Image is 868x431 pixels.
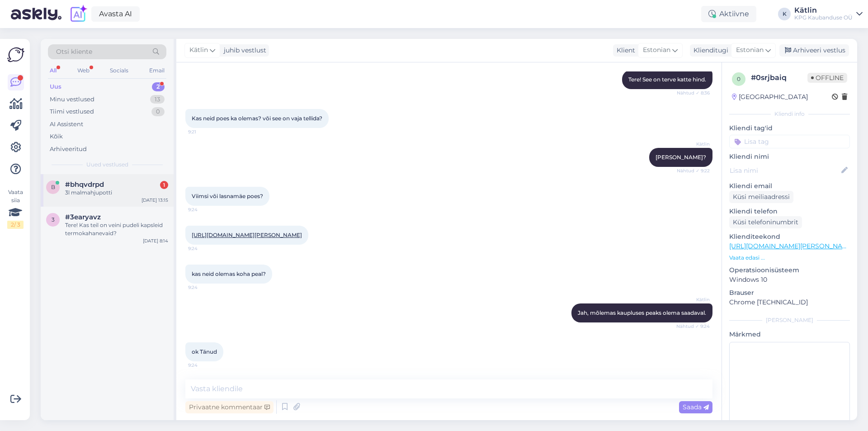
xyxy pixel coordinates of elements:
span: Uued vestlused [86,161,128,169]
div: Kätlin [794,7,853,14]
span: ok Tänud [192,348,217,355]
div: # 0srjbaiq [751,72,807,83]
div: Web [75,65,91,76]
p: Chrome [TECHNICAL_ID] [729,298,850,307]
div: juhib vestlust [220,46,266,55]
a: Avasta AI [91,6,140,22]
div: Socials [108,65,130,76]
p: Märkmed [729,330,850,339]
span: Jah, mõlemas kaupluses peaks olema saadaval. [578,309,706,316]
span: Saada [683,403,709,411]
div: K [778,8,791,20]
span: #3earyavz [65,213,101,221]
span: Nähtud ✓ 9:22 [676,167,710,174]
img: explore-ai [69,5,88,24]
div: 13 [150,95,165,104]
span: 9:24 [188,206,222,213]
span: Estonian [736,45,764,55]
span: #bhqvdrpd [65,180,104,189]
img: Askly Logo [7,46,24,63]
a: [URL][DOMAIN_NAME][PERSON_NAME] [729,242,854,250]
div: 3l malmahjupotti [65,189,168,197]
div: [DATE] 8:14 [143,237,168,244]
span: Offline [807,73,847,83]
div: 2 / 3 [7,221,24,229]
p: Klienditeekond [729,232,850,242]
input: Lisa nimi [730,166,840,175]
p: Windows 10 [729,275,850,284]
div: Email [147,65,166,76]
div: Tiimi vestlused [50,107,94,116]
div: Uus [50,82,61,91]
div: 0 [151,107,165,116]
span: b [51,184,55,190]
span: Kätlin [676,296,710,303]
div: Klienditugi [690,46,728,55]
div: Klient [613,46,635,55]
div: Privaatne kommentaar [185,401,274,413]
span: Viimsi või lasnamäe poes? [192,193,263,199]
div: Arhiveeri vestlus [779,44,849,57]
a: KätlinKPG Kaubanduse OÜ [794,7,863,21]
p: Kliendi telefon [729,207,850,216]
span: [PERSON_NAME]? [656,154,706,161]
span: Tere! See on terve katte hind. [628,76,706,83]
div: Kõik [50,132,63,141]
span: Estonian [643,45,670,55]
span: Nähtud ✓ 9:24 [676,323,710,330]
a: [URL][DOMAIN_NAME][PERSON_NAME] [192,232,302,238]
div: Aktiivne [701,6,756,22]
span: Kätlin [676,141,710,147]
span: 9:24 [188,245,222,252]
div: Minu vestlused [50,95,94,104]
span: 9:24 [188,362,222,369]
p: Brauser [729,288,850,298]
span: Kas neid poes ka olemas? või see on vaja tellida? [192,115,322,122]
span: Otsi kliente [56,47,92,57]
div: Kliendi info [729,110,850,118]
div: 1 [160,181,168,189]
p: Operatsioonisüsteem [729,265,850,275]
div: Tere! Kas teil on veini pudeli kapsleid termokahanevaid? [65,221,168,237]
div: Vaata siia [7,188,24,229]
span: Kätlin [189,45,208,55]
span: 3 [52,216,55,223]
p: Kliendi nimi [729,152,850,161]
div: Arhiveeritud [50,145,87,154]
span: 9:21 [188,128,222,135]
p: Vaata edasi ... [729,254,850,262]
span: Nähtud ✓ 8:36 [676,90,710,96]
div: KPG Kaubanduse OÜ [794,14,853,21]
div: All [48,65,58,76]
span: 0 [737,76,741,82]
div: Küsi telefoninumbrit [729,216,802,228]
input: Lisa tag [729,135,850,148]
div: 2 [152,82,165,91]
span: 9:24 [188,284,222,291]
div: [PERSON_NAME] [729,316,850,324]
div: [DATE] 13:15 [142,197,168,204]
div: Küsi meiliaadressi [729,191,793,203]
div: [GEOGRAPHIC_DATA] [732,92,808,102]
p: Kliendi tag'id [729,123,850,133]
p: Kliendi email [729,181,850,191]
span: kas neid olemas koha peal? [192,270,266,277]
div: AI Assistent [50,120,83,129]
